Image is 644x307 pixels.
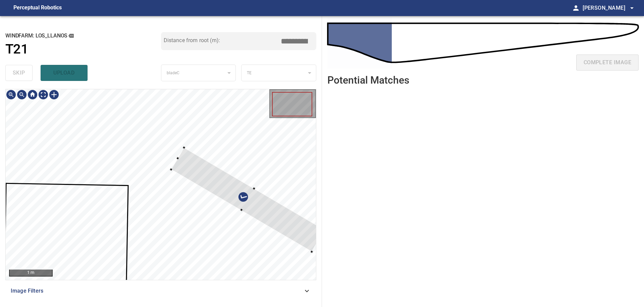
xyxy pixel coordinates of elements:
button: copy message details [67,32,75,39]
a: T21 [5,41,161,57]
h2: windfarm: Los_Llanos [5,32,161,39]
span: person [572,4,580,12]
div: Toggle selection [49,89,59,100]
div: Toggle full page [38,89,49,100]
h2: Potential Matches [327,75,409,86]
div: Image Filters [5,283,316,299]
h1: T21 [5,41,28,57]
span: [PERSON_NAME] [583,3,636,13]
div: Zoom out [16,89,27,100]
span: bladeC [167,71,180,75]
button: [PERSON_NAME] [580,1,636,15]
figcaption: Perceptual Robotics [13,3,62,13]
div: Go home [27,89,38,100]
span: Image Filters [11,287,303,295]
img: Edit annotation [236,190,251,204]
div: Zoom in [6,89,16,100]
label: Distance from root (m): [164,38,220,43]
div: TE [241,65,316,82]
span: TE [247,71,252,75]
div: bladeC [161,65,236,82]
span: arrow_drop_down [628,4,636,12]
